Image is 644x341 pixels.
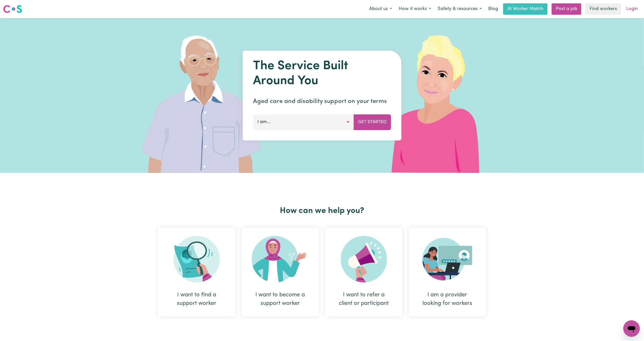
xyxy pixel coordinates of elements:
[158,228,235,316] div: I want to find a support worker
[354,114,391,130] button: Get Started
[253,97,391,106] p: Aged care and disability support on your terms
[253,114,354,130] button: I am...
[421,291,474,308] div: I am a provider looking for workers
[503,3,548,15] a: AI Worker Match
[170,291,223,308] div: I want to find a support worker
[325,228,403,316] div: I want to refer a client or participant
[155,206,489,216] h2: How can we help you?
[252,236,309,282] img: Become Worker
[174,236,220,282] img: Search
[366,4,395,14] button: About us
[3,4,22,14] img: Careseekers logo
[585,3,621,15] a: Find workers
[254,291,307,308] div: I want to become a support worker
[242,228,319,316] div: I want to become a support worker
[409,228,486,316] div: I am a provider looking for workers
[341,236,387,282] img: Refer
[552,3,581,15] a: Post a job
[485,3,501,15] a: Blog
[253,59,391,89] h1: The Service Built Around You
[395,4,434,14] button: How it works
[434,4,485,14] button: Safety & resources
[623,320,640,337] iframe: Button to launch messaging window, conversation in progress
[422,236,472,282] img: Provider
[3,3,22,15] a: Careseekers logo
[623,3,641,15] a: Login
[338,291,390,308] div: I want to refer a client or participant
